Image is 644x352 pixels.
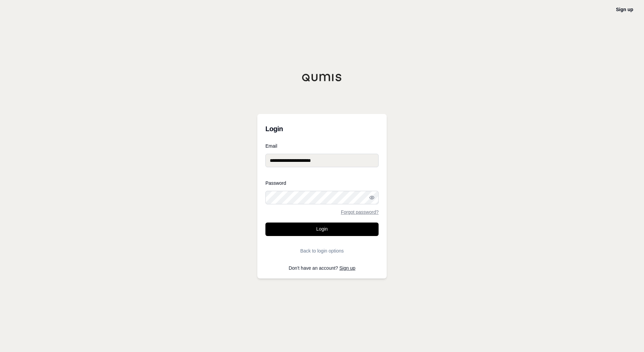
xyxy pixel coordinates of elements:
[341,210,379,214] a: Forgot password?
[302,74,342,82] img: Qumis
[265,122,379,136] h3: Login
[340,265,355,271] a: Sign up
[265,244,379,258] button: Back to login options
[265,223,379,236] button: Login
[265,144,379,148] label: Email
[265,266,379,270] p: Don't have an account?
[265,181,379,185] label: Password
[616,7,633,12] a: Sign up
